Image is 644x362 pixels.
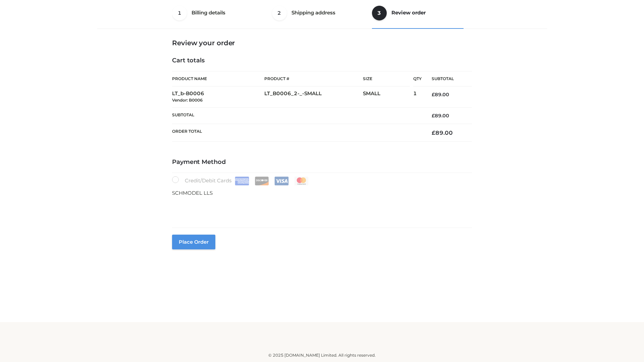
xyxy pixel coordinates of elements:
[172,235,215,249] button: Place order
[413,71,422,86] th: Qty
[255,177,269,185] img: Discover
[432,129,435,136] span: £
[172,98,203,103] small: Vendor: B0006
[172,159,472,166] h4: Payment Method
[172,189,472,197] p: SCHMODEL LLS
[432,92,449,98] bdi: 89.00
[172,86,264,108] td: LT_b-B0006
[413,86,422,108] td: 1
[264,86,363,108] td: LT_B0006_2-_-SMALL
[363,71,410,86] th: Size
[294,177,309,185] img: Mastercard
[172,176,309,185] label: Credit/Debit Cards
[235,177,249,185] img: Amex
[432,113,449,119] bdi: 89.00
[100,352,544,359] div: © 2025 [DOMAIN_NAME] Limited. All rights reserved.
[172,124,422,142] th: Order Total
[172,71,264,86] th: Product Name
[172,39,472,47] h3: Review your order
[172,57,472,64] h4: Cart totals
[432,113,435,119] span: £
[422,71,472,86] th: Subtotal
[363,86,413,108] td: SMALL
[172,107,422,124] th: Subtotal
[432,92,435,98] span: £
[171,196,471,220] iframe: Secure payment input frame
[274,177,289,185] img: Visa
[432,129,453,136] bdi: 89.00
[264,71,363,86] th: Product #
